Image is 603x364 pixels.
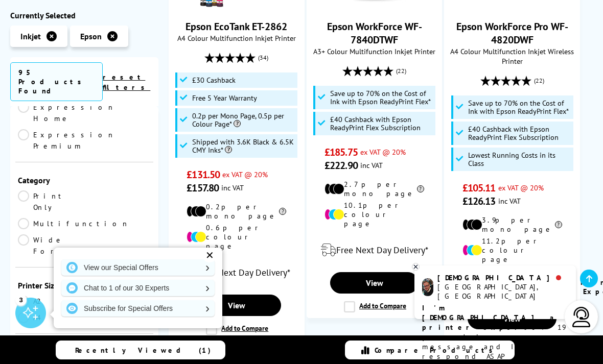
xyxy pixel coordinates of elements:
[18,234,84,257] a: Wide Format
[61,280,215,296] a: Chat to 1 of our 30 Experts
[456,20,568,46] a: Epson WorkForce Pro WF-4820DWF
[498,196,521,206] span: inc VAT
[18,129,115,152] a: Expression Premium
[18,296,84,307] a: A2
[56,341,225,359] a: Recently Viewed (1)
[187,168,220,181] span: £131.50
[202,248,217,262] div: ✕
[324,180,424,198] li: 2.7p per mono page
[192,295,281,316] a: View
[336,2,413,12] a: Epson WorkForce WF-7840DTWF
[192,138,295,154] span: Shipped with 3.6K Black & 6.5K CMY Inks*
[571,307,592,327] img: user-headset-light.svg
[187,223,286,251] li: 0.6p per colour page
[324,201,424,228] li: 10.1p per colour page
[221,183,244,192] span: inc VAT
[18,102,115,124] a: Expression Home
[468,99,571,115] span: Save up to 70% on the Cost of Ink with Epson ReadyPrint Flex*
[450,46,574,66] span: A4 Colour Multifunction Inkjet Wireless Printer
[312,236,437,264] div: modal_delivery
[222,169,268,179] span: ex VAT @ 20%
[344,301,406,312] label: Add to Compare
[474,2,550,12] a: Epson WorkForce Pro WF-4820DWF
[422,303,568,361] p: of 19 years! Leave me a message and I'll respond ASAP
[396,61,406,81] span: (22)
[18,280,151,290] span: Printer Size
[20,31,41,41] span: Inkjet
[345,341,515,359] a: Compare Products
[534,71,544,90] span: (22)
[468,125,571,141] span: £40 Cashback with Epson ReadyPrint Flex Subscription
[462,181,496,195] span: £105.11
[18,175,151,185] span: Category
[15,294,27,305] div: 3
[80,31,102,41] span: Epson
[61,259,215,276] a: View our Special Offers
[498,183,544,192] span: ex VAT @ 20%
[462,215,562,234] li: 3.9p per mono page
[185,20,287,33] a: Epson EcoTank ET-2862
[192,94,257,102] span: Free 5 Year Warranty
[103,72,150,92] a: reset filters
[10,10,158,20] div: Currently Selected
[187,181,219,195] span: £157.80
[462,236,562,264] li: 11.2p per colour page
[327,20,422,46] a: Epson WorkForce WF-7840DTWF
[375,346,498,355] span: Compare Products
[61,300,215,317] a: Subscribe for Special Offers
[258,48,268,67] span: (34)
[462,195,496,208] span: £126.13
[360,160,383,170] span: inc VAT
[187,202,286,221] li: 0.2p per mono page
[198,2,275,12] a: Epson EcoTank ET-2862
[422,303,557,332] b: I'm [DEMOGRAPHIC_DATA], a printer expert
[312,46,437,56] span: A3+ Colour Multifunction Inkjet Printer
[18,218,129,229] a: Multifunction
[437,282,568,301] div: [GEOGRAPHIC_DATA], [GEOGRAPHIC_DATA]
[10,62,103,101] span: 95 Products Found
[174,258,299,287] div: modal_delivery
[192,112,295,128] span: 0.2p per Mono Page, 0.5p per Colour Page*
[192,76,236,84] span: £30 Cashback
[330,115,433,132] span: £40 Cashback with Epson ReadyPrint Flex Subscription
[206,324,268,335] label: Add to Compare
[174,33,299,43] span: A4 Colour Multifunction Inkjet Printer
[330,272,419,294] a: View
[324,145,358,159] span: £185.75
[324,159,358,172] span: £222.90
[422,278,433,296] img: chris-livechat.png
[437,273,568,282] div: [DEMOGRAPHIC_DATA]
[18,190,84,213] a: Print Only
[75,346,211,355] span: Recently Viewed (1)
[360,147,406,157] span: ex VAT @ 20%
[330,89,433,106] span: Save up to 70% on the Cost of Ink with Epson ReadyPrint Flex*
[468,151,571,167] span: Lowest Running Costs in its Class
